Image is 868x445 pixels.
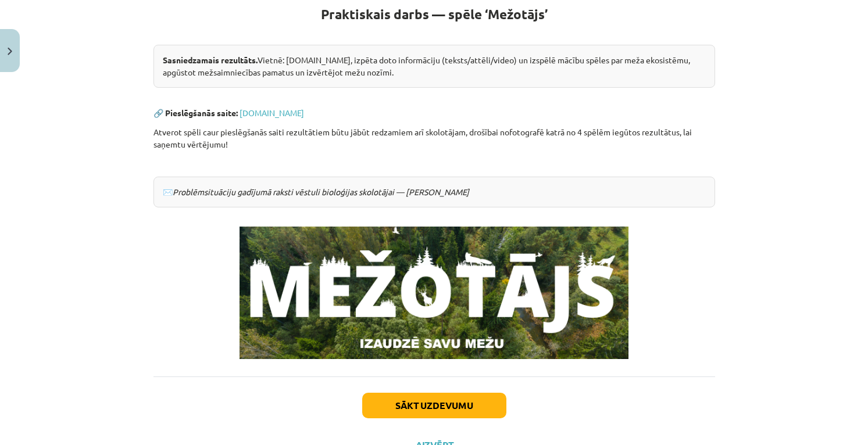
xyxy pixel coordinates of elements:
strong: Praktiskais darbs — spēle ‘Mežotājs’ [321,6,548,23]
img: icon-close-lesson-0947bae3869378f0d4975bcd49f059093ad1ed9edebbc8119c70593378902aed.svg [8,48,12,55]
em: Problēmsituāciju gadījumā raksti vēstuli bioloģijas skolotājai — [PERSON_NAME] [173,186,469,197]
div: ✉️ [153,177,715,207]
div: Vietnē: [DOMAIN_NAME], izpēta doto informāciju (teksts/attēli/video) un izspēlē mācību spēles par... [153,45,715,88]
strong: 🔗 Pieslēgšanās saite: [153,107,238,118]
p: Atverot spēli caur pieslēgšanās saiti rezultātiem būtu jābūt redzamiem arī skolotājam, drošībai n... [153,126,715,150]
button: Sākt uzdevumu [362,393,506,418]
img: Attēls, kurā ir teksts, koks, fonts, augs Apraksts ģenerēts automātiski [240,227,628,359]
strong: Sasniedzamais rezultāts. [163,55,258,65]
a: [DOMAIN_NAME] [240,107,304,118]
